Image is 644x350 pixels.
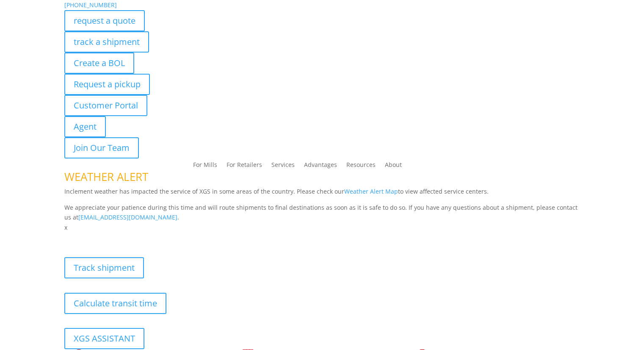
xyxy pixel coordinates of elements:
a: Customer Portal [64,95,147,116]
a: For Mills [193,162,217,171]
a: About [385,162,402,171]
b: Visibility, transparency, and control for your entire supply chain. [64,234,253,242]
a: Advantages [304,162,337,171]
a: Resources [346,162,376,171]
a: Services [271,162,295,171]
a: Create a BOL [64,53,134,74]
a: track a shipment [64,31,149,53]
p: x [64,222,580,233]
a: Join Our Team [64,137,139,158]
a: [EMAIL_ADDRESS][DOMAIN_NAME] [78,213,177,221]
a: Weather Alert Map [344,187,398,195]
a: Request a pickup [64,74,150,95]
a: XGS ASSISTANT [64,328,144,349]
a: For Retailers [227,162,262,171]
p: Inclement weather has impacted the service of XGS in some areas of the country. Please check our ... [64,186,580,203]
a: [PHONE_NUMBER] [64,1,117,9]
a: Track shipment [64,257,144,278]
a: Calculate transit time [64,293,166,314]
p: We appreciate your patience during this time and will route shipments to final destinations as so... [64,203,580,223]
a: Agent [64,116,106,137]
a: request a quote [64,10,145,31]
span: WEATHER ALERT [64,169,148,184]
